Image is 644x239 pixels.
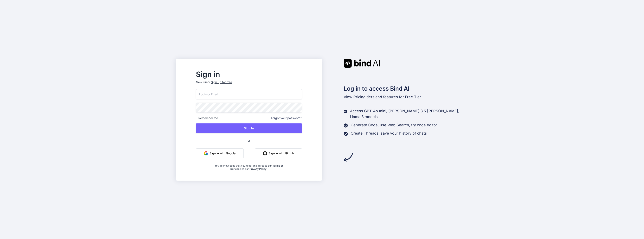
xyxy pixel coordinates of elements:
[263,151,267,155] img: github
[344,153,353,162] img: arrow
[350,108,468,120] p: Access GPT-4o mini, [PERSON_NAME] 3.5 [PERSON_NAME], Llama 3 models
[231,135,267,146] span: or
[344,94,468,100] p: tiers and features for Free Tier
[344,84,468,93] h2: Log in to access Bind AI
[196,116,218,120] span: Remember me
[250,167,267,170] a: Privacy Policy.
[204,151,208,155] img: google
[351,130,427,136] p: Create Threads, save your history of chats
[196,148,244,158] button: Sign in with Google
[351,122,437,128] p: Generate Code, use Web Search, try code editor
[211,80,232,84] div: Sign up for free
[344,95,366,99] span: View Pricing
[230,164,283,170] a: Terms of Service
[196,71,302,78] h2: Sign in
[196,123,302,133] button: Sign In
[255,148,302,158] button: Sign in with Github
[196,80,302,89] p: New user?
[344,59,380,68] img: Bind AI logo
[271,116,302,120] span: Forgot your password?
[213,162,284,171] div: You acknowledge that you read, and agree to our and our
[196,89,302,99] input: Login or Email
